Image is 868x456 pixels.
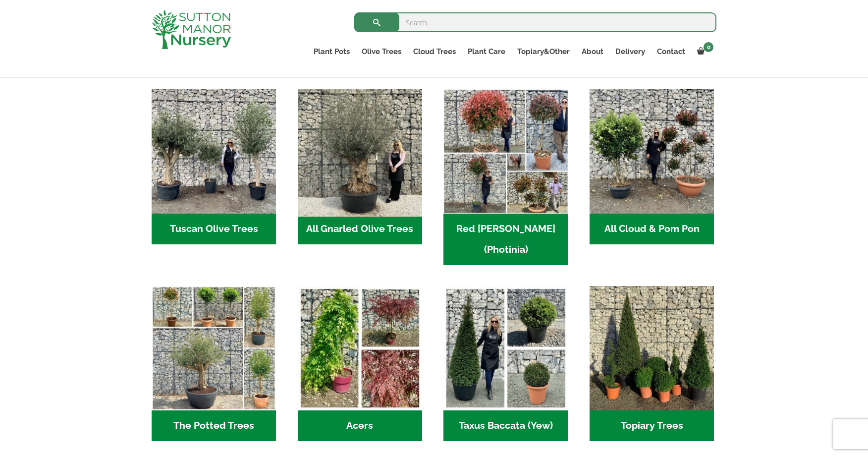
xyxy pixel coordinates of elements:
[576,45,609,58] a: About
[298,286,422,441] a: Visit product category Acers
[152,286,276,410] img: Home - new coll
[511,45,576,58] a: Topiary&Other
[294,86,425,217] img: Home - 5833C5B7 31D0 4C3A 8E42 DB494A1738DB
[152,89,276,244] a: Visit product category Tuscan Olive Trees
[152,410,276,441] h2: The Potted Trees
[298,410,422,441] h2: Acers
[590,286,714,441] a: Visit product category Topiary Trees
[590,286,714,410] img: Home - C8EC7518 C483 4BAA AA61 3CAAB1A4C7C4 1 201 a
[462,45,511,58] a: Plant Care
[691,45,716,58] a: 0
[298,214,422,244] h2: All Gnarled Olive Trees
[356,45,407,58] a: Olive Trees
[152,10,231,49] img: logo
[704,42,713,52] span: 0
[443,214,568,265] h2: Red [PERSON_NAME] (Photinia)
[354,12,716,32] input: Search...
[407,45,462,58] a: Cloud Trees
[590,89,714,214] img: Home - A124EB98 0980 45A7 B835 C04B779F7765
[590,410,714,441] h2: Topiary Trees
[308,45,356,58] a: Plant Pots
[443,286,568,441] a: Visit product category Taxus Baccata (Yew)
[152,89,276,214] img: Home - 7716AD77 15EA 4607 B135 B37375859F10
[152,214,276,244] h2: Tuscan Olive Trees
[443,89,568,265] a: Visit product category Red Robin (Photinia)
[443,410,568,441] h2: Taxus Baccata (Yew)
[590,89,714,244] a: Visit product category All Cloud & Pom Pon
[651,45,691,58] a: Contact
[590,214,714,244] h2: All Cloud & Pom Pon
[443,286,568,410] img: Home - Untitled Project
[152,286,276,441] a: Visit product category The Potted Trees
[298,89,422,244] a: Visit product category All Gnarled Olive Trees
[443,89,568,214] img: Home - F5A23A45 75B5 4929 8FB2 454246946332
[298,286,422,410] img: Home - Untitled Project 4
[609,45,651,58] a: Delivery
